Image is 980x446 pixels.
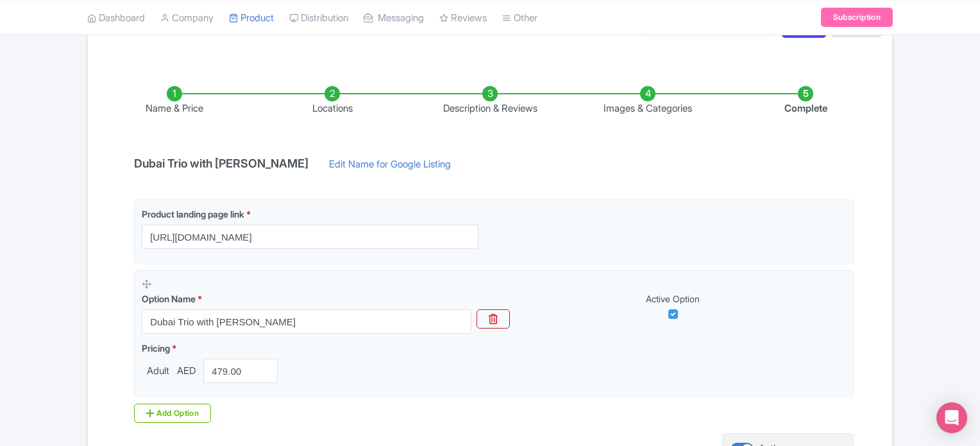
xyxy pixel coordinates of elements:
li: Images & Categories [569,86,727,116]
span: Active Option [646,293,700,304]
span: Pricing [142,343,170,354]
a: Edit Name for Google Listing [316,157,464,178]
input: Option Name [142,309,471,334]
li: Locations [253,86,411,116]
span: AED [174,364,198,379]
li: Name & Price [96,86,253,116]
li: Complete [727,86,884,116]
span: Option Name [142,293,196,304]
span: Product landing page link [142,209,244,219]
input: Product landing page link [142,225,478,249]
h4: Dubai Trio with [PERSON_NAME] [126,157,316,170]
div: Open Intercom Messenger [936,402,967,433]
li: Description & Reviews [411,86,569,116]
span: Adult [142,364,174,379]
a: Subscription [821,8,893,27]
input: 0.00 [203,359,278,383]
div: Add Option [134,404,211,423]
